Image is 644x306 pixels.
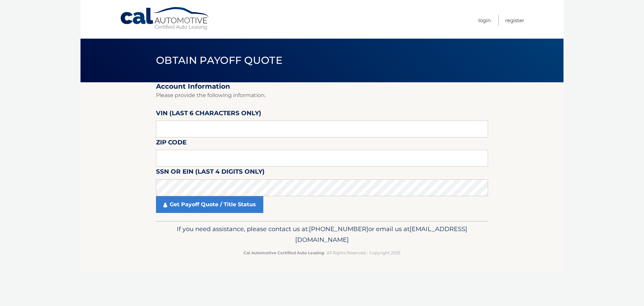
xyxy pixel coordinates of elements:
label: Zip Code [156,137,186,150]
a: Login [478,15,491,26]
strong: Cal Automotive Certified Auto Leasing [244,250,324,255]
span: [PHONE_NUMBER] [309,225,368,233]
span: Obtain Payoff Quote [156,54,282,67]
h2: Account Information [156,82,488,91]
p: Please provide the following information. [156,91,488,100]
a: Get Payoff Quote / Title Status [156,196,263,213]
p: - All Rights Reserved - Copyright 2025 [160,249,484,256]
a: Cal Automotive [120,7,210,31]
label: VIN (last 6 characters only) [156,108,261,121]
label: SSN or EIN (last 4 digits only) [156,167,265,179]
a: Register [505,15,524,26]
p: If you need assistance, please contact us at: or email us at [160,224,484,245]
